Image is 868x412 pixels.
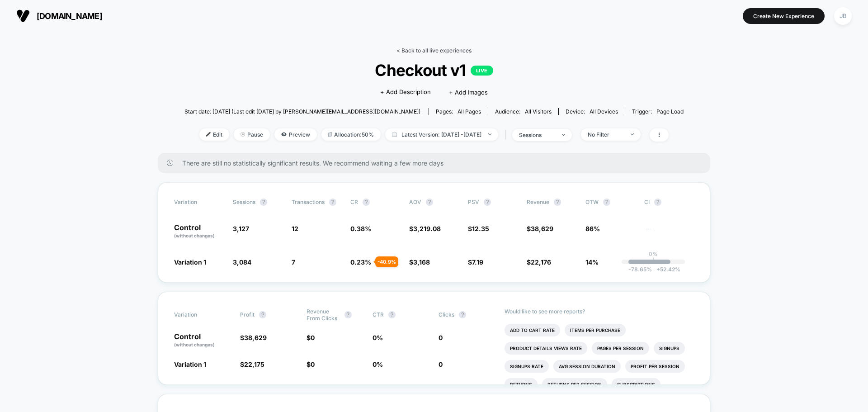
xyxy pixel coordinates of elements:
[388,311,396,318] button: ?
[392,132,397,137] img: calendar
[505,378,538,391] li: Returns
[527,199,549,205] span: Revenue
[612,378,660,391] li: Subscriptions
[519,132,555,138] div: sessions
[174,258,206,266] span: Variation 1
[468,199,479,205] span: PSV
[37,11,102,21] span: [DOMAIN_NAME]
[439,360,443,368] span: 0
[206,132,211,137] img: edit
[527,225,553,232] span: $
[656,108,684,115] span: Page Load
[292,225,298,232] span: 12
[174,333,231,348] p: Control
[449,89,488,96] span: + Add Images
[505,324,560,336] li: Add To Cart Rate
[505,308,694,315] p: Would like to see more reports?
[174,308,224,322] span: Variation
[380,88,431,97] span: + Add Description
[174,224,224,239] p: Control
[439,334,443,341] span: 0
[307,308,340,322] span: Revenue From Clicks
[625,360,685,373] li: Profit Per Session
[503,128,512,142] span: |
[439,311,454,318] span: Clicks
[585,225,600,232] span: 86%
[436,108,481,115] div: Pages:
[350,258,371,266] span: 0.23 %
[505,342,587,355] li: Product Details Views Rate
[385,128,498,141] span: Latest Version: [DATE] - [DATE]
[652,257,654,264] p: |
[307,360,315,368] span: $
[628,266,652,273] span: -78.65 %
[350,225,371,232] span: 0.38 %
[652,266,680,273] span: 52.42 %
[592,342,649,355] li: Pages Per Session
[274,128,317,141] span: Preview
[174,342,215,347] span: (without changes)
[240,334,267,341] span: $
[329,199,336,206] button: ?
[344,311,352,318] button: ?
[311,360,315,368] span: 0
[14,9,105,23] button: [DOMAIN_NAME]
[488,133,491,135] img: end
[505,360,549,373] li: Signups Rate
[234,128,270,141] span: Pause
[656,266,660,273] span: +
[585,199,635,206] span: OTW
[472,258,483,266] span: 7.19
[241,132,245,137] img: end
[16,9,30,23] img: Visually logo
[585,258,599,266] span: 14%
[484,199,491,206] button: ?
[525,108,552,115] span: All Visitors
[396,47,472,54] a: < Back to all live experiences
[350,199,358,205] span: CR
[233,258,251,266] span: 3,084
[373,311,384,318] span: CTR
[527,258,551,266] span: $
[603,199,610,206] button: ?
[259,311,266,318] button: ?
[472,225,489,232] span: 12.35
[373,360,383,368] span: 0 %
[565,324,626,336] li: Items Per Purchase
[260,199,267,206] button: ?
[468,225,489,232] span: $
[409,258,430,266] span: $
[321,128,381,141] span: Allocation: 50%
[409,199,421,205] span: AOV
[174,199,224,206] span: Variation
[654,199,661,206] button: ?
[831,7,854,25] button: JB
[631,133,634,135] img: end
[590,108,618,115] span: all devices
[182,159,692,167] span: There are still no statistically significant results. We recommend waiting a few more days
[199,128,229,141] span: Edit
[458,108,481,115] span: all pages
[233,199,255,205] span: Sessions
[413,258,430,266] span: 3,168
[644,226,694,239] span: ---
[644,199,694,206] span: CI
[743,8,825,24] button: Create New Experience
[834,7,852,25] div: JB
[558,108,625,115] span: Device:
[209,61,658,80] span: Checkout v1
[471,66,493,76] p: LIVE
[654,342,685,355] li: Signups
[363,199,370,206] button: ?
[562,134,565,136] img: end
[409,225,441,232] span: $
[554,199,561,206] button: ?
[233,225,249,232] span: 3,127
[328,132,332,137] img: rebalance
[649,251,658,257] p: 0%
[542,378,607,391] li: Returns Per Session
[292,199,325,205] span: Transactions
[531,225,553,232] span: 38,629
[240,311,255,318] span: Profit
[240,360,264,368] span: $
